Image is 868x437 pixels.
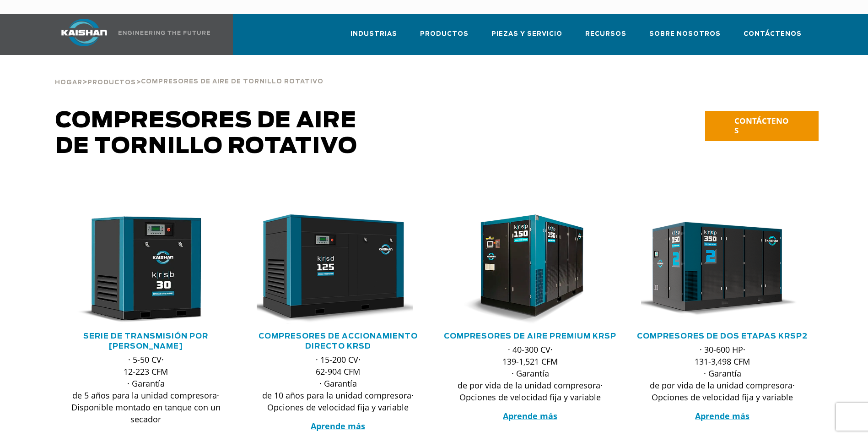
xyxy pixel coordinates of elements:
[705,111,819,141] a: CONTÁCTENOS
[87,78,136,86] a: Productos
[58,214,221,324] img: krsb30
[503,410,557,421] a: Aprende más
[250,214,413,324] img: krsd125
[55,110,357,158] span: Compresores de aire de tornillo rotativo
[350,22,397,53] a: Industrias
[55,55,323,90] div: > >
[649,22,721,53] a: Sobre nosotros
[444,333,616,340] a: Compresores de aire premium KRSP
[350,29,397,39] span: Industrias
[65,214,227,324] div: krsb30
[55,80,82,86] span: Hogar
[87,80,136,86] span: Productos
[311,421,365,432] a: Aprende más
[491,29,562,39] span: Piezas y servicio
[257,354,420,413] p: · 15-200 CV· 62-904 CFM · Garantía de 10 años para la unidad compresora· Opciones de velocidad fi...
[420,22,469,53] a: Productos
[649,29,721,39] span: Sobre nosotros
[449,344,612,403] p: · 40-300 CV· 139-1,521 CFM · Garantía de por vida de la unidad compresora· Opciones de velocidad ...
[449,214,612,324] div: krsp150
[83,333,208,350] a: Serie de transmisión por [PERSON_NAME]
[491,22,562,53] a: Piezas y servicio
[119,31,210,35] img: Diseñando el futuro
[637,333,808,340] a: Compresores de dos etapas KRSP2
[50,19,119,46] img: Logotipo de Kaishan
[695,410,749,421] a: Aprende más
[744,22,802,53] a: Contáctenos
[141,79,323,85] span: Compresores de aire de tornillo rotativo
[585,29,626,39] span: Recursos
[641,214,804,324] div: krsp350
[55,78,82,86] a: Hogar
[50,14,212,55] a: Kaishan USA
[420,29,469,39] span: Productos
[442,214,605,324] img: krsp150
[641,344,804,403] p: · 30-600 HP· 131-3,498 CFM · Garantía de por vida de la unidad compresora· Opciones de velocidad ...
[734,115,789,136] span: CONTÁCTENOS
[744,29,802,39] span: Contáctenos
[585,22,626,53] a: Recursos
[257,214,420,324] div: krsd125
[259,333,418,350] a: Compresores de accionamiento directo KRSD
[634,214,797,324] img: krsp350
